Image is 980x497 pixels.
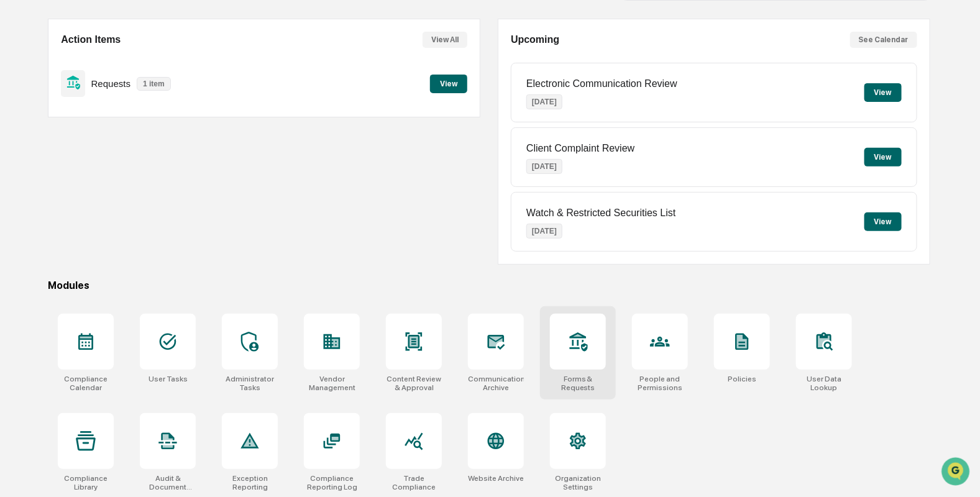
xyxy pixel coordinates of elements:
h2: Action Items [61,34,121,45]
p: Electronic Communication Review [526,78,677,89]
div: Compliance Calendar [58,375,114,392]
img: 1746055101610-c473b297-6a78-478c-a979-82029cc54cd1 [12,95,35,117]
p: [DATE] [526,159,562,174]
a: 🗄️Attestations [85,152,159,174]
button: View [430,75,467,93]
button: View All [423,32,467,48]
a: 🖐️Preclearance [7,152,85,174]
button: View [864,212,902,231]
div: Administrator Tasks [222,375,278,392]
div: Vendor Management [304,375,360,392]
span: Pylon [124,211,150,220]
span: Attestations [103,157,154,169]
div: 🗄️ [90,158,100,168]
span: Data Lookup [25,180,78,193]
div: Exception Reporting [222,474,278,491]
h2: Upcoming [511,34,559,45]
div: 🖐️ [12,158,22,168]
span: Preclearance [25,157,80,169]
div: User Tasks [149,375,188,383]
p: How can we help? [12,26,226,46]
div: Compliance Reporting Log [304,474,360,491]
div: Compliance Library [58,474,114,491]
div: Start new chat [42,95,204,107]
p: 1 item [137,77,171,91]
p: [DATE] [526,224,562,239]
p: Watch & Restricted Securities List [526,207,675,219]
p: [DATE] [526,94,562,109]
div: Trade Compliance [386,474,442,491]
input: Clear [32,57,205,70]
div: Organization Settings [550,474,606,491]
div: Content Review & Approval [386,375,442,392]
div: People and Permissions [632,375,688,392]
div: Communications Archive [468,375,524,392]
a: View [430,77,467,89]
div: Website Archive [468,474,524,483]
a: Powered byPylon [88,210,150,220]
button: Start new chat [211,99,226,114]
button: See Calendar [850,32,917,48]
iframe: Open customer support [940,456,974,490]
a: 🔎Data Lookup [7,175,83,198]
div: Modules [48,280,930,291]
div: Policies [728,375,756,383]
div: Audit & Document Logs [140,474,196,491]
button: View [864,148,902,166]
div: 🔎 [12,181,22,191]
p: Client Complaint Review [526,143,634,154]
p: Requests [91,78,131,89]
div: Forms & Requests [550,375,606,392]
button: View [864,83,902,102]
div: User Data Lookup [796,375,852,392]
div: We're available if you need us! [42,107,157,117]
